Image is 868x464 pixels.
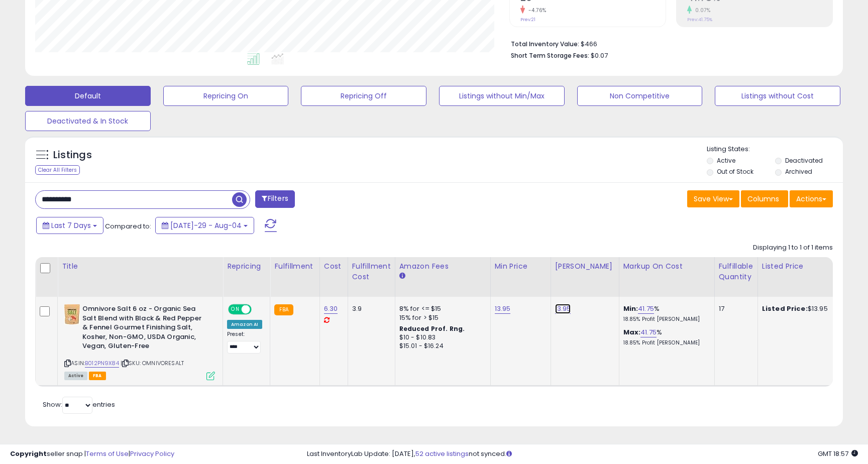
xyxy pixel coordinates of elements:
label: Deactivated [785,156,823,165]
div: Clear All Filters [35,165,80,175]
button: Deactivated & In Stock [25,111,151,131]
div: Listed Price [762,261,849,272]
div: 3.9 [352,304,387,313]
a: 52 active listings [415,449,469,458]
img: 41fIBi38jEL._SL40_.jpg [64,304,80,324]
span: OFF [250,305,266,314]
p: 18.85% Profit [PERSON_NAME] [623,339,707,346]
div: 17 [719,304,750,313]
div: Preset: [227,331,262,354]
span: | SKU: OMNIVORESALT [121,359,184,367]
div: Amazon Fees [399,261,486,272]
button: Default [25,86,151,106]
span: [DATE]-29 - Aug-04 [170,220,242,230]
label: Active [717,156,735,165]
a: 13.95 [495,304,511,314]
div: % [623,304,707,323]
span: Compared to: [105,221,151,231]
small: Amazon Fees. [399,272,405,281]
button: Non Competitive [577,86,703,106]
div: Fulfillment Cost [352,261,391,282]
div: ASIN: [64,304,215,379]
b: Short Term Storage Fees: [511,51,589,60]
div: Amazon AI [227,320,262,329]
a: B012PN9X84 [85,359,119,368]
a: Privacy Policy [130,449,174,458]
button: Save View [687,190,739,207]
div: seller snap | | [10,449,174,459]
span: Show: entries [43,400,115,409]
span: Columns [747,194,779,204]
div: Markup on Cost [623,261,710,272]
button: Actions [790,190,833,207]
div: $15.01 - $16.24 [399,342,483,351]
div: 8% for <= $15 [399,304,483,313]
b: Max: [623,327,641,337]
div: $13.95 [762,304,845,313]
b: Reduced Prof. Rng. [399,324,465,333]
label: Out of Stock [717,167,753,176]
div: Title [62,261,219,272]
label: Archived [785,167,812,176]
div: Last InventoryLab Update: [DATE], not synced. [307,449,858,459]
div: $10 - $10.83 [399,333,483,342]
th: The percentage added to the cost of goods (COGS) that forms the calculator for Min & Max prices. [619,257,714,297]
b: Listed Price: [762,304,808,313]
h5: Listings [53,148,92,162]
a: Terms of Use [86,449,129,458]
p: Listing States: [707,145,842,154]
button: Repricing Off [301,86,426,106]
div: [PERSON_NAME] [555,261,615,272]
small: Prev: 41.75% [687,17,712,23]
span: ON [229,305,242,314]
p: 18.85% Profit [PERSON_NAME] [623,316,707,323]
div: Cost [324,261,344,272]
small: 0.07% [692,7,711,14]
button: [DATE]-29 - Aug-04 [155,217,254,234]
span: FBA [89,372,106,380]
a: 6.30 [324,304,338,314]
div: % [623,328,707,346]
button: Columns [741,190,788,207]
div: Fulfillable Quantity [719,261,753,282]
li: $466 [511,37,825,49]
div: 15% for > $15 [399,313,483,322]
div: Displaying 1 to 1 of 1 items [753,243,833,253]
button: Filters [255,190,294,208]
div: Repricing [227,261,266,272]
a: 41.75 [638,304,654,314]
button: Listings without Min/Max [439,86,565,106]
b: Omnivore Salt 6 oz - Organic Sea Salt Blend with Black & Red Pepper & Fennel Gourmet Finishing Sa... [82,304,204,354]
div: Fulfillment [274,261,315,272]
a: 41.75 [640,327,657,337]
small: Prev: 21 [520,17,535,23]
small: FBA [274,304,293,315]
b: Total Inventory Value: [511,40,579,48]
span: Last 7 Days [51,220,91,230]
button: Repricing On [163,86,289,106]
a: 13.95 [555,304,571,314]
div: Min Price [495,261,547,272]
button: Listings without Cost [715,86,840,106]
small: -4.76% [525,7,547,14]
b: Min: [623,304,638,313]
button: Last 7 Days [36,217,103,234]
strong: Copyright [10,449,47,458]
span: All listings currently available for purchase on Amazon [64,372,87,380]
span: 2025-08-12 18:57 GMT [818,449,858,458]
span: $0.07 [591,51,608,60]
